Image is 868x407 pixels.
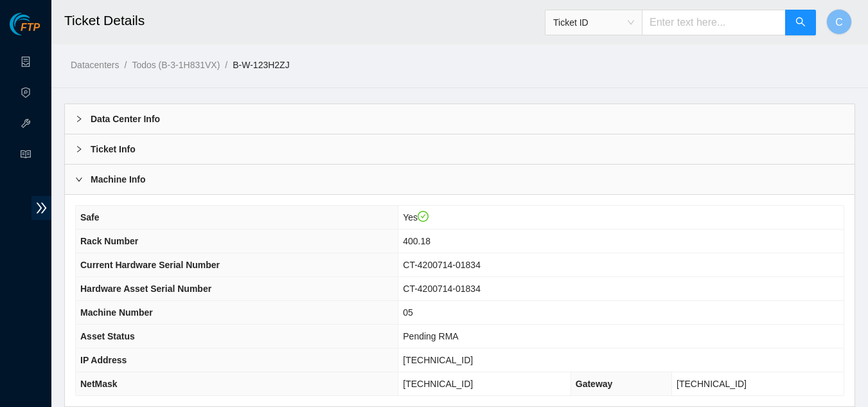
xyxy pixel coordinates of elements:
button: C [826,9,852,35]
b: Ticket Info [91,142,136,156]
span: Yes [403,212,429,222]
a: Datacenters [71,60,119,70]
span: Gateway [576,379,613,389]
a: Akamai TechnologiesFTP [10,23,40,40]
div: Ticket Info [65,134,855,164]
span: [TECHNICAL_ID] [677,379,747,389]
div: Data Center Info [65,104,855,134]
span: / [124,60,127,70]
span: Safe [80,212,100,222]
span: 05 [403,307,413,318]
span: right [75,145,83,153]
span: right [75,115,83,123]
span: Ticket ID [553,13,634,32]
span: Machine Number [80,307,153,318]
span: FTP [21,22,40,34]
span: CT-4200714-01834 [403,284,481,294]
span: [TECHNICAL_ID] [403,379,473,389]
b: Data Center Info [91,112,160,126]
div: Machine Info [65,165,855,194]
span: Pending RMA [403,331,458,341]
span: check-circle [418,211,429,222]
span: search [795,17,806,29]
span: C [835,14,843,30]
img: Akamai Technologies [10,13,65,35]
span: Current Hardware Serial Number [80,260,220,270]
span: Asset Status [80,331,135,341]
span: right [75,176,83,183]
span: Rack Number [80,236,138,246]
a: Todos (B-3-1H831VX) [132,60,220,70]
span: IP Address [80,355,127,365]
span: [TECHNICAL_ID] [403,355,473,365]
span: double-right [31,196,51,220]
b: Machine Info [91,172,146,186]
button: search [785,10,816,35]
span: / [225,60,227,70]
span: CT-4200714-01834 [403,260,481,270]
span: Hardware Asset Serial Number [80,284,211,294]
span: read [21,143,31,169]
input: Enter text here... [642,10,786,35]
span: 400.18 [403,236,430,246]
span: NetMask [80,379,118,389]
a: B-W-123H2ZJ [233,60,289,70]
